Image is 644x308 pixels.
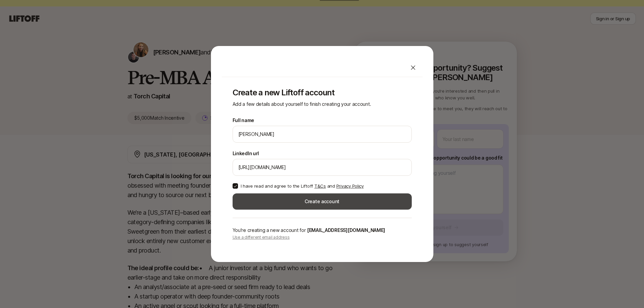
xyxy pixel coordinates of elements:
[233,226,412,234] p: You're creating a new account for
[314,183,326,189] a: T&Cs
[336,183,364,189] a: Privacy Policy
[233,183,238,189] button: I have read and agree to the Liftoff T&Cs and Privacy Policy
[233,193,412,210] button: Create account
[233,100,412,108] p: Add a few details about yourself to finish creating your account.
[233,234,412,240] p: Use a different email address
[233,149,259,158] label: LinkedIn url
[307,227,385,233] span: [EMAIL_ADDRESS][DOMAIN_NAME]
[241,183,364,189] p: I have read and agree to the Liftoff and
[238,130,406,138] input: e.g. Melanie Perkins
[233,144,327,145] p: We'll use Alon as your preferred name.
[233,116,254,124] label: Full name
[238,163,406,171] input: e.g. https://www.linkedin.com/in/melanie-perkins
[233,88,412,97] p: Create a new Liftoff account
